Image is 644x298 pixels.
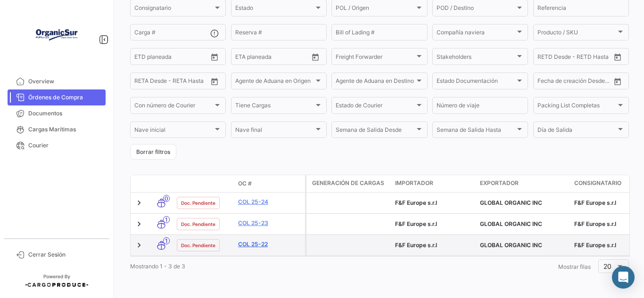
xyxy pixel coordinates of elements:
[181,220,215,228] span: Doc. Pendiente
[574,179,621,187] span: Consignatario
[28,77,102,86] span: Overview
[207,74,222,89] button: Open calendar
[134,79,151,86] input: Desde
[437,6,515,13] span: POD / Destino
[574,220,616,227] span: F&F Europe s.r.l
[480,220,542,227] span: GLOBAL ORGANIC INC
[181,199,215,207] span: Doc. Pendiente
[437,128,515,135] span: Semana de Salida Hasta
[33,11,80,58] img: Logo+OrganicSur.png
[8,121,106,137] a: Cargas Marítimas
[480,199,542,206] span: GLOBAL ORGANIC INC
[574,242,616,249] span: F&F Europe s.r.l
[238,179,252,188] span: OC #
[437,79,515,86] span: Estado Documentación
[476,175,570,192] datatable-header-cell: Exportador
[134,219,144,229] a: Expand/Collapse Row
[235,128,314,135] span: Nave final
[8,89,106,105] a: Órdenes de Compra
[537,31,616,37] span: Producto / SKU
[163,195,170,202] span: 0
[537,128,616,135] span: Día de Salida
[163,237,170,244] span: 1
[235,55,252,61] input: Desde
[134,6,213,13] span: Consignatario
[395,220,437,227] span: F&F Europe s.r.l
[163,216,170,223] span: 1
[306,175,391,192] datatable-header-cell: Generación de cargas
[238,198,301,206] a: COL 25-24
[561,79,596,86] input: Hasta
[235,104,314,110] span: Tiene Cargas
[8,73,106,89] a: Overview
[612,266,635,289] div: Abrir Intercom Messenger
[395,179,433,187] span: Importador
[8,105,106,121] a: Documentos
[134,241,144,250] a: Expand/Collapse Row
[437,31,515,37] span: Compañía naviera
[134,128,213,135] span: Nave inicial
[336,128,414,135] span: Semana de Salida Desde
[234,176,305,192] datatable-header-cell: OC #
[437,55,515,61] span: Stakeholders
[28,109,102,118] span: Documentos
[28,125,102,134] span: Cargas Marítimas
[537,79,554,86] input: Desde
[149,180,173,187] datatable-header-cell: Modo de Transporte
[603,262,611,270] span: 20
[158,55,193,61] input: Hasta
[134,198,144,208] a: Expand/Collapse Row
[173,180,234,187] datatable-header-cell: Estado Doc.
[480,179,519,187] span: Exportador
[336,6,414,13] span: POL / Origen
[134,55,151,61] input: Desde
[238,240,301,249] a: COL 25-22
[395,242,437,249] span: F&F Europe s.r.l
[238,219,301,227] a: COL 25-23
[391,175,476,192] datatable-header-cell: Importador
[235,6,314,13] span: Estado
[312,179,384,187] span: Generación de cargas
[611,74,625,89] button: Open calendar
[28,141,102,150] span: Courier
[561,55,596,61] input: Hasta
[480,242,542,249] span: GLOBAL ORGANIC INC
[28,93,102,102] span: Órdenes de Compra
[336,79,414,86] span: Agente de Aduana en Destino
[134,104,213,110] span: Con número de Courier
[395,199,437,206] span: F&F Europe s.r.l
[181,242,215,249] span: Doc. Pendiente
[259,55,294,61] input: Hasta
[611,50,625,64] button: Open calendar
[158,79,193,86] input: Hasta
[336,104,414,110] span: Estado de Courier
[558,263,591,270] span: Mostrar filas
[537,55,554,61] input: Desde
[130,263,185,270] span: Mostrando 1 - 3 de 3
[574,199,616,206] span: F&F Europe s.r.l
[336,55,414,61] span: Freight Forwarder
[130,144,176,160] button: Borrar filtros
[235,79,314,86] span: Agente de Aduana en Origen
[8,137,106,153] a: Courier
[28,250,102,259] span: Cerrar Sesión
[537,104,616,110] span: Packing List Completas
[207,50,222,64] button: Open calendar
[308,50,322,64] button: Open calendar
